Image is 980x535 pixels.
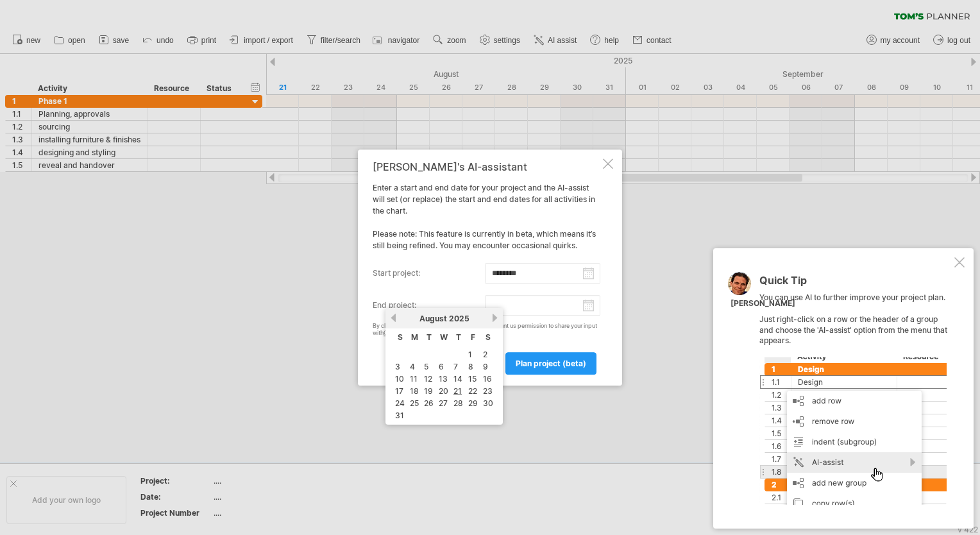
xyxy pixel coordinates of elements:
a: 22 [467,385,478,397]
a: 23 [482,385,494,397]
a: 25 [409,397,420,409]
label: start project: [373,263,485,284]
a: 5 [423,361,430,373]
a: 26 [423,397,435,409]
span: Thursday [456,332,461,342]
a: 4 [409,361,416,373]
a: 21 [452,385,463,397]
a: next [490,313,500,323]
a: 24 [394,397,406,409]
div: [PERSON_NAME]'s AI-assistant [373,161,600,173]
a: previous [389,313,398,323]
div: You can use AI to further improve your project plan. Just right-click on a row or the header of a... [759,275,952,505]
div: Quick Tip [759,275,952,293]
span: Wednesday [440,332,448,342]
span: August [419,314,447,323]
label: end project: [373,295,485,316]
a: 17 [394,385,405,397]
span: Monday [411,332,418,342]
div: By clicking the 'plan project (beta)' button you grant us permission to share your input with for... [373,323,600,337]
a: 28 [452,397,464,409]
a: plan project (beta) [505,352,596,375]
span: Friday [471,332,475,342]
a: 6 [437,361,445,373]
a: 20 [437,385,450,397]
a: 15 [467,373,478,385]
a: 29 [467,397,479,409]
a: OpenAI [384,329,403,336]
span: Sunday [398,332,403,342]
div: [PERSON_NAME] [731,298,795,309]
a: 9 [482,361,489,373]
a: 2 [482,348,489,361]
a: 8 [467,361,475,373]
a: 30 [482,397,494,409]
a: 1 [467,348,473,361]
a: 7 [452,361,459,373]
a: 31 [394,409,405,421]
span: Saturday [486,332,491,342]
a: 14 [452,373,464,385]
a: 3 [394,361,401,373]
a: 18 [409,385,420,397]
a: 12 [423,373,434,385]
a: 10 [394,373,405,385]
span: Tuesday [427,332,432,342]
a: 19 [423,385,434,397]
a: 11 [409,373,419,385]
div: Enter a start and end date for your project and the AI-assist will set (or replace) the start and... [373,161,600,374]
a: 13 [437,373,449,385]
a: 16 [482,373,493,385]
span: 2025 [449,314,469,323]
a: 27 [437,397,449,409]
span: plan project (beta) [516,359,586,368]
